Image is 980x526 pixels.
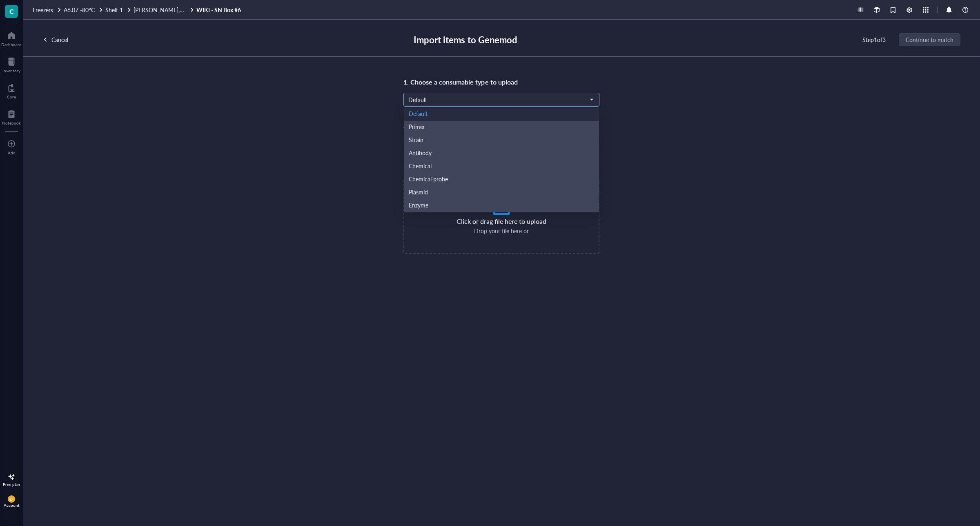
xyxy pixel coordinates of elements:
[9,497,13,501] span: LF
[404,160,599,173] div: Chemical
[409,188,594,197] div: Plasmid
[4,503,20,508] div: Account
[2,55,20,73] a: Inventory
[409,110,594,119] div: Default
[899,33,960,46] button: Continue to match
[33,6,53,14] span: Freezers
[2,107,21,125] a: Notebook
[105,6,195,13] a: Shelf 1[PERSON_NAME], [PERSON_NAME], [PERSON_NAME]
[403,162,496,174] div: 3. Upload your Excel or CSV file
[862,35,886,44] div: Step 1 of 3
[404,147,599,160] div: Antibody
[105,6,123,14] span: Shelf 1
[414,33,517,47] div: Import items to Genemod
[409,175,594,184] div: Chemical probe
[409,149,594,158] div: Antibody
[404,186,599,199] div: Plasmid
[404,121,599,134] div: Primer
[404,134,599,147] div: Strain
[409,123,594,132] div: Primer
[9,6,14,16] span: C
[403,120,527,131] div: 2. Format your data based on the template
[7,81,16,99] a: Core
[8,150,16,155] div: Add
[403,136,480,149] button: DownloadDefaultfile template
[457,216,546,226] div: Click or drag file here to upload
[33,6,62,13] a: Freezers
[134,6,274,14] span: [PERSON_NAME], [PERSON_NAME], [PERSON_NAME]
[64,6,95,14] span: A6.07 -80°C
[64,6,104,13] a: A6.07 -80°C
[404,199,599,212] div: Enzyme
[404,108,599,121] div: Default
[409,136,594,145] div: Strain
[3,482,20,487] div: Free plan
[403,76,518,88] div: 1. Choose a consumable type to upload
[196,6,243,13] a: WIKI - SN Box #6
[404,173,599,186] div: Chemical probe
[409,162,594,171] div: Chemical
[408,96,593,103] span: Default
[1,29,22,47] a: Dashboard
[51,35,68,44] div: Cancel
[2,68,20,73] div: Inventory
[409,201,594,210] div: Enzyme
[1,42,22,47] div: Dashboard
[7,94,16,99] div: Core
[2,120,21,125] div: Notebook
[474,226,529,235] div: Drop your file here or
